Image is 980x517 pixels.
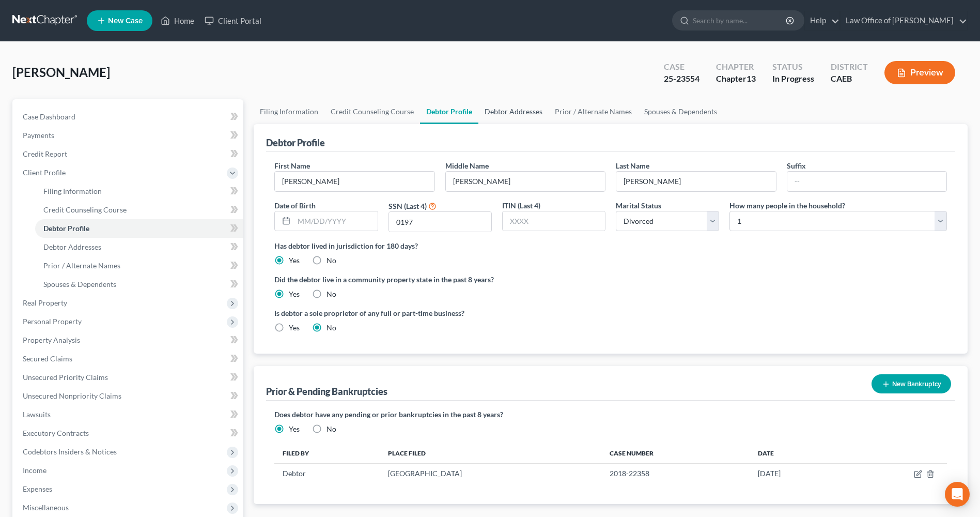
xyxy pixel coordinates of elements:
a: Law Office of [PERSON_NAME] [841,11,967,30]
a: Property Analysis [14,331,243,349]
div: Chapter [716,61,756,73]
div: Open Intercom Messenger [945,482,970,507]
span: Real Property [23,298,67,307]
span: Executory Contracts [23,429,89,437]
a: Credit Counseling Course [35,201,243,219]
a: Lawsuits [14,405,243,424]
a: Debtor Profile [420,99,478,124]
a: Prior / Alternate Names [35,256,243,275]
input: -- [275,172,434,191]
span: [PERSON_NAME] [12,65,110,80]
label: Yes [289,424,300,434]
input: -- [787,172,946,191]
span: Client Profile [23,168,66,177]
span: Expenses [23,484,52,493]
label: ITIN (Last 4) [502,200,540,211]
label: No [326,255,336,266]
span: Property Analysis [23,336,80,344]
span: Debtor Profile [43,224,89,233]
span: Debtor Addresses [43,242,101,251]
label: No [326,289,336,299]
a: Unsecured Nonpriority Claims [14,387,243,405]
span: 13 [746,73,756,83]
label: Yes [289,289,300,299]
div: 25-23554 [664,73,699,85]
td: Debtor [274,464,379,483]
div: Case [664,61,699,73]
label: Yes [289,255,300,266]
span: Payments [23,131,54,140]
div: In Progress [772,73,814,85]
input: M.I [446,172,605,191]
th: Filed By [274,443,379,463]
div: Chapter [716,73,756,85]
a: Client Portal [199,11,267,30]
th: Place Filed [380,443,601,463]
span: Lawsuits [23,410,51,419]
a: Filing Information [254,99,324,124]
label: SSN (Last 4) [388,201,427,211]
span: Spouses & Dependents [43,280,116,288]
a: Debtor Addresses [35,238,243,256]
a: Debtor Addresses [478,99,549,124]
label: Date of Birth [274,200,316,211]
div: Debtor Profile [266,136,325,149]
a: Secured Claims [14,349,243,368]
button: New Bankruptcy [872,374,951,393]
label: Has debtor lived in jurisdiction for 180 days? [274,240,947,251]
a: Credit Report [14,145,243,163]
label: No [326,424,336,434]
td: [GEOGRAPHIC_DATA] [380,464,601,483]
span: Secured Claims [23,354,72,363]
div: CAEB [831,73,868,85]
a: Credit Counseling Course [324,99,420,124]
label: Suffix [787,160,806,171]
a: Case Dashboard [14,108,243,126]
td: 2018-22358 [601,464,750,483]
a: Spouses & Dependents [638,99,723,124]
th: Case Number [601,443,750,463]
span: Case Dashboard [23,112,75,121]
a: Debtor Profile [35,219,243,238]
div: Prior & Pending Bankruptcies [266,385,387,398]
label: Last Name [616,160,649,171]
label: Middle Name [445,160,489,171]
a: Filing Information [35,182,243,201]
label: How many people in the household? [729,200,845,211]
input: XXXX [503,211,605,231]
label: No [326,323,336,333]
label: Yes [289,323,300,333]
a: Home [155,11,199,30]
span: Personal Property [23,317,82,326]
th: Date [750,443,846,463]
a: Payments [14,126,243,145]
span: Prior / Alternate Names [43,261,120,270]
a: Prior / Alternate Names [549,99,638,124]
span: Codebtors Insiders & Notices [23,447,117,456]
input: Search by name... [693,11,787,30]
a: Spouses & Dependents [35,275,243,294]
span: New Case [108,17,143,25]
label: Does debtor have any pending or prior bankruptcies in the past 8 years? [274,409,947,420]
a: Executory Contracts [14,424,243,443]
label: First Name [274,160,310,171]
label: Marital Status [616,200,661,211]
span: Credit Counseling Course [43,205,127,214]
button: Preview [884,61,955,84]
label: Is debtor a sole proprietor of any full or part-time business? [274,308,605,318]
input: -- [616,172,775,191]
span: Credit Report [23,149,67,158]
label: Did the debtor live in a community property state in the past 8 years? [274,274,947,285]
span: Miscellaneous [23,503,69,512]
input: MM/DD/YYYY [294,211,377,231]
a: Help [805,11,839,30]
div: District [831,61,868,73]
a: Unsecured Priority Claims [14,368,243,387]
div: Status [772,61,814,73]
span: Unsecured Priority Claims [23,373,108,382]
input: XXXX [389,212,491,232]
td: [DATE] [750,464,846,483]
span: Unsecured Nonpriority Claims [23,391,121,400]
span: Filing Information [43,187,102,195]
span: Income [23,466,46,475]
